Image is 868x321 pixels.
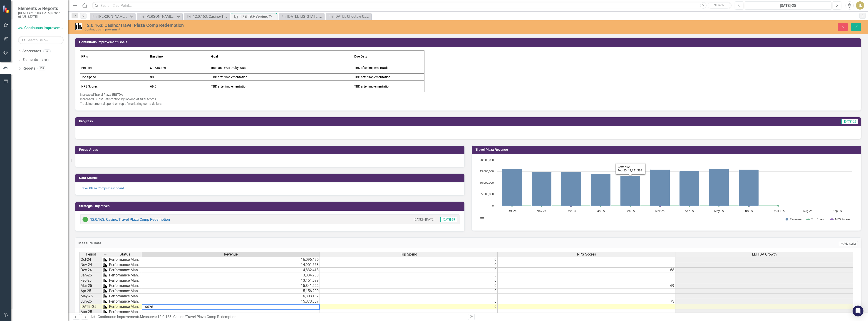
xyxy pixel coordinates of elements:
[320,288,498,294] td: 0
[714,209,724,213] text: May-25
[224,252,238,256] span: Revenue
[714,3,724,7] span: Search
[591,174,611,206] path: Jan-25, 13,834,930. Revenue.
[79,283,102,288] td: Mar-25
[502,169,522,206] path: Oct-24, 16,096,495. Revenue.
[620,176,640,206] path: Feb-25, 13,151,599. Revenue.
[596,209,605,213] text: Jan-25
[103,300,107,303] img: Tm0czyi0d3z6KbMvzUvpfTW2q1jaz45CuN2C4x9rtfABtMFvAAn+ByuUVLYSwAAAABJRU5ErkJggg==
[287,14,323,19] div: [DATE]: [US_STATE] - State, Local, and County Action
[511,205,779,207] g: Top Spend, series 2 of 3. Line with 12 data points.
[320,283,498,288] td: 0
[108,288,142,294] td: Performance Management
[748,205,750,207] path: Jun-25, 0. Top Spend.
[86,252,96,256] span: Period
[79,148,462,151] h3: Focus Areas
[210,62,353,74] td: Increase EBITDA by .05%
[803,209,812,213] text: Aug-25
[103,273,107,277] img: Tm0czyi0d3z6KbMvzUvpfTW2q1jaz45CuN2C4x9rtfABtMFvAAn+ByuUVLYSwAAAABJRU5ErkJggg==
[476,148,859,151] h3: Travel Plaza Revenue
[320,273,498,278] td: 0
[146,14,176,19] div: [PERSON_NAME] SOs
[80,186,124,190] a: Travel Plaza Comps Dashboard
[79,278,102,283] td: Feb-25
[79,268,102,273] td: Dec-24
[210,81,353,92] td: TBD after implementation
[502,160,838,206] g: Revenue, series 1 of 3. Bar series with 12 bars.
[335,14,370,19] div: [DATE]: Choctaw Casino Too - [PERSON_NAME] Game Expansion (Planned Capital)
[280,14,323,19] a: [DATE]: [US_STATE] - State, Local, and County Action
[108,304,142,309] td: Performance Management
[103,268,107,272] img: Tm0czyi0d3z6KbMvzUvpfTW2q1jaz45CuN2C4x9rtfABtMFvAAn+ByuUVLYSwAAAABJRU5ErkJggg==
[630,205,631,207] path: Feb-25, 0. Top Spend.
[400,252,417,256] span: Top Spend
[193,14,228,19] div: 12.0.163: Casino/Travel Plaza Comp Redemption
[853,306,863,316] div: Open Intercom Messenger
[709,168,729,206] path: May-25, 16,303,137. Revenue.
[108,257,142,262] td: Performance Management
[541,205,543,207] path: Nov-24, 0. Top Spend.
[149,81,210,92] td: 69.9
[80,97,856,101] p: Increased Guest Satisfaction by looking at NPS scores​
[600,205,602,207] path: Jan-25, 0. Top Spend.
[18,11,64,19] small: [DEMOGRAPHIC_DATA] Nation of [US_STATE]
[75,23,82,30] img: Performance Management
[142,257,320,262] td: 16,096,495
[659,205,661,207] path: Mar-25, 0. Top Spend.
[498,268,675,273] td: 68
[185,14,228,19] a: 12.0.163: Casino/Travel Plaza Comp Redemption
[84,23,526,28] div: 12.0.163: Casino/Travel Plaza Comp Redemption
[626,209,635,213] text: Feb-25
[18,25,64,31] a: Continuous Improvement
[492,203,494,208] text: 0
[718,205,720,207] path: May-25, 0. Top Spend.
[708,2,730,9] button: Search
[80,92,856,97] p: Increased Travel Plaza EBITDA​
[772,209,785,213] text: [DATE]-25
[511,205,513,207] path: Oct-24, 0. Top Spend.
[91,14,128,19] a: [PERSON_NAME] SO's OLD PLAN
[103,305,107,308] img: Tm0czyi0d3z6KbMvzUvpfTW2q1jaz45CuN2C4x9rtfABtMFvAAn+ByuUVLYSwAAAABJRU5ErkJggg==
[157,315,236,319] div: 12.0.163: Casino/Travel Plaza Comp Redemption
[103,310,107,314] img: Tm0czyi0d3z6KbMvzUvpfTW2q1jaz45CuN2C4x9rtfABtMFvAAn+ByuUVLYSwAAAABJRU5ErkJggg==
[856,1,864,10] div: JL
[320,299,498,304] td: 0
[745,1,831,10] button: [DATE]-25
[79,120,425,123] h3: Progress
[354,55,367,58] strong: Due Date
[440,217,457,222] span: [DATE]-25
[830,217,851,221] button: Show NPS Scores
[92,2,732,10] input: Search ClearPoint...
[79,273,102,278] td: Jan-25
[414,217,434,222] small: [DATE] - [DATE]
[142,288,320,294] td: 15,156,200
[79,262,102,268] td: Nov-24
[320,268,498,273] td: 0
[18,36,64,44] input: Search Below...
[108,299,142,304] td: Performance Management
[685,209,694,213] text: Apr-25
[22,49,41,54] a: Scorecards
[98,14,128,19] div: [PERSON_NAME] SO's OLD PLAN
[80,74,149,81] td: Top Spend
[537,209,546,213] text: Nov-24
[2,5,10,13] img: ClearPoint Strategy
[476,158,856,226] div: Chart. Highcharts interactive chart.
[650,169,670,206] path: Mar-25, 15,841,222. Revenue.
[108,294,142,299] td: Performance Management
[82,217,88,222] img: Action Plan Approved/In Progress
[353,62,424,74] td: TBD after implementation
[80,62,149,74] td: EBITDA
[570,205,572,207] path: Dec-24, 0. Top Spend.
[689,205,690,207] path: Apr-25, 0. Top Spend.
[320,257,498,262] td: 0
[22,66,35,71] a: Reports
[744,209,753,213] text: Jun-25
[480,158,494,162] text: 20,000,000
[79,309,102,315] td: Aug-25
[142,268,320,273] td: 14,832,418
[746,3,830,8] div: [DATE]-25
[786,217,802,221] button: Show Revenue
[80,81,149,92] td: NPS Scores
[79,304,102,309] td: [DATE]-25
